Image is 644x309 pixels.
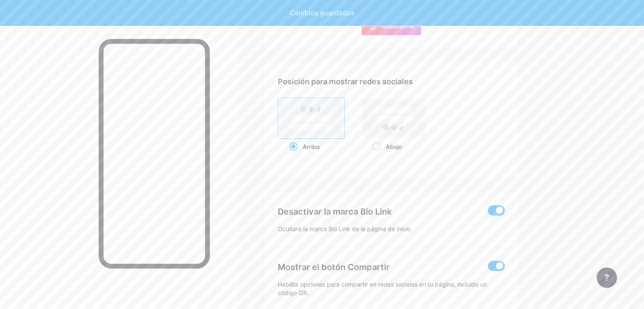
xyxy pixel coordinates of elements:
[278,207,392,217] font: Desactivar la marca Bio Link
[278,281,487,296] font: Habilita opciones para compartir en redes sociales en tu página, incluido un código QR.
[278,77,413,86] font: Posición para mostrar redes sociales
[380,22,414,30] font: Notificarme
[278,262,390,272] font: Mostrar el botón Compartir
[386,143,402,150] font: Abajo
[290,8,354,17] font: Cambios guardados
[278,225,411,232] font: Ocultará la marca Bio Link de la página de inicio
[362,18,421,35] button: Notificarme
[303,143,320,150] font: Arriba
